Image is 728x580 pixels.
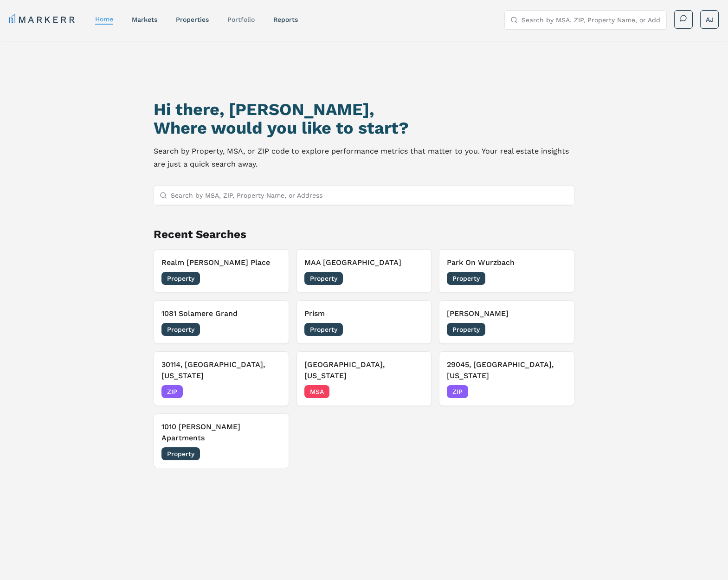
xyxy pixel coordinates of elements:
h3: 1010 [PERSON_NAME] Apartments [161,421,281,444]
span: Property [304,272,343,285]
h2: Recent Searches [154,227,574,242]
h3: Prism [304,308,424,319]
span: Property [447,272,485,285]
button: MAA [GEOGRAPHIC_DATA]Property[DATE] [296,249,432,293]
button: 1081 Solamere GrandProperty[DATE] [154,300,289,344]
span: [DATE] [546,274,567,283]
span: [DATE] [260,387,281,396]
button: [PERSON_NAME]Property[DATE] [439,300,574,344]
h2: Where would you like to start? [154,119,574,137]
a: Portfolio [227,16,255,23]
p: Search by Property, MSA, or ZIP code to explore performance metrics that matter to you. Your real... [154,145,574,171]
span: [DATE] [260,449,281,458]
span: Property [304,323,343,336]
a: MARKERR [9,13,77,26]
button: AJ [700,10,719,29]
button: PrismProperty[DATE] [296,300,432,344]
span: ZIP [447,385,468,398]
button: 1010 [PERSON_NAME] ApartmentsProperty[DATE] [154,413,289,468]
span: [DATE] [546,325,567,334]
span: [DATE] [403,387,424,396]
button: 30114, [GEOGRAPHIC_DATA], [US_STATE]ZIP[DATE] [154,351,289,406]
button: 29045, [GEOGRAPHIC_DATA], [US_STATE]ZIP[DATE] [439,351,574,406]
button: Realm [PERSON_NAME] PlaceProperty[DATE] [154,249,289,293]
button: [GEOGRAPHIC_DATA], [US_STATE]MSA[DATE] [296,351,432,406]
a: markets [132,16,157,23]
button: Park On WurzbachProperty[DATE] [439,249,574,293]
h3: 30114, [GEOGRAPHIC_DATA], [US_STATE] [161,359,281,381]
h3: [GEOGRAPHIC_DATA], [US_STATE] [304,359,424,381]
a: home [95,15,113,23]
span: AJ [706,15,714,24]
span: [DATE] [403,325,424,334]
h3: [PERSON_NAME] [447,308,566,319]
a: reports [273,16,298,23]
span: [DATE] [546,387,567,396]
span: Property [161,447,200,460]
h3: Realm [PERSON_NAME] Place [161,257,281,268]
h3: 29045, [GEOGRAPHIC_DATA], [US_STATE] [447,359,566,381]
span: Property [161,323,200,336]
span: Property [161,272,200,285]
span: MSA [304,385,329,398]
input: Search by MSA, ZIP, Property Name, or Address [522,11,661,29]
h3: MAA [GEOGRAPHIC_DATA] [304,257,424,268]
span: [DATE] [403,274,424,283]
input: Search by MSA, ZIP, Property Name, or Address [171,186,568,205]
h1: Hi there, [PERSON_NAME], [154,100,574,119]
span: Property [447,323,485,336]
a: properties [176,16,209,23]
span: [DATE] [260,325,281,334]
h3: 1081 Solamere Grand [161,308,281,319]
span: ZIP [161,385,183,398]
span: [DATE] [260,274,281,283]
h3: Park On Wurzbach [447,257,566,268]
